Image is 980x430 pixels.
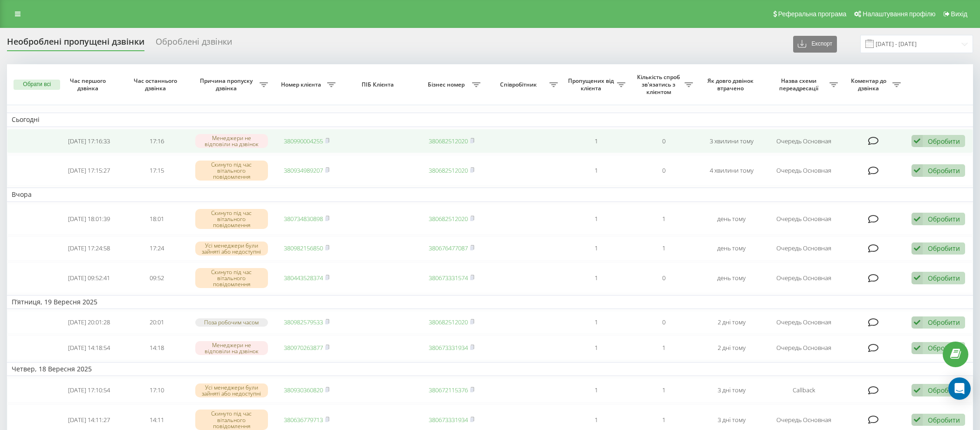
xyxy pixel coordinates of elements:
a: 380982579533 [284,318,323,326]
div: Open Intercom Messenger [948,377,971,400]
td: 1 [630,204,698,235]
span: Співробітник [490,81,549,88]
span: Час останнього дзвінка [130,77,183,92]
button: Експорт [793,36,837,53]
td: Очередь Основная [765,236,843,261]
td: Очередь Основная [765,336,843,360]
td: 4 хвилини тому [698,155,765,186]
a: 380682512020 [429,215,468,223]
td: 1 [630,336,698,360]
span: Кількість спроб зв'язатись з клієнтом [635,74,685,95]
button: Обрати всі [14,80,60,90]
td: [DATE] 14:18:54 [55,336,123,360]
td: 1 [562,236,630,261]
div: Скинуто під час вітального повідомлення [195,209,268,229]
a: 380673331934 [429,343,468,352]
td: 0 [630,129,698,154]
a: 380676477087 [429,244,468,252]
div: Скинуто під час вітального повідомлення [195,410,268,430]
div: Обробити [928,318,960,327]
span: Реферальна програма [778,10,847,18]
td: 18:01 [123,204,191,235]
div: Обробити [928,137,960,146]
td: день тому [698,236,765,261]
span: Час першого дзвінка [63,77,116,92]
td: 2 дні тому [698,311,765,334]
td: 3 дні тому [698,378,765,403]
span: Номер клієнта [277,81,327,88]
span: Пропущених від клієнта [567,77,617,92]
td: [DATE] 18:01:39 [55,204,123,235]
td: 17:16 [123,129,191,154]
span: ПІБ Клієнта [348,81,409,88]
td: 17:10 [123,378,191,403]
div: Обробити [928,215,960,223]
td: 20:01 [123,311,191,334]
div: Оброблені дзвінки [156,37,232,51]
span: Вихід [951,10,967,18]
td: Очередь Основная [765,129,843,154]
td: 17:15 [123,155,191,186]
a: 380673331574 [429,274,468,282]
a: 380982156850 [284,244,323,252]
td: [DATE] 17:10:54 [55,378,123,403]
a: 380734830898 [284,215,323,223]
a: 380990004255 [284,137,323,145]
td: 1 [562,262,630,293]
div: Обробити [928,343,960,352]
td: [DATE] 20:01:28 [55,311,123,334]
a: 380673331934 [429,416,468,424]
td: [DATE] 17:15:27 [55,155,123,186]
a: 380930360820 [284,386,323,394]
td: [DATE] 09:52:41 [55,262,123,293]
span: Бізнес номер [422,81,472,88]
td: 09:52 [123,262,191,293]
td: Callback [765,378,843,403]
td: Вчора [7,188,973,202]
a: 380682512020 [429,318,468,326]
td: 2 дні тому [698,336,765,360]
div: Поза робочим часом [195,318,268,326]
span: Причина пропуску дзвінка [195,77,260,92]
div: Скинуто під час вітального повідомлення [195,268,268,289]
a: 380682512020 [429,166,468,175]
div: Обробити [928,274,960,282]
a: 380682512020 [429,137,468,145]
a: 380636779713 [284,416,323,424]
td: 1 [562,155,630,186]
td: Очередь Основная [765,311,843,334]
td: Очередь Основная [765,204,843,235]
td: [DATE] 17:24:58 [55,236,123,261]
td: 0 [630,262,698,293]
td: день тому [698,204,765,235]
div: Обробити [928,244,960,253]
a: 380672115376 [429,386,468,394]
div: Усі менеджери були зайняті або недоступні [195,383,268,397]
td: Очередь Основная [765,155,843,186]
td: 17:24 [123,236,191,261]
td: 1 [562,129,630,154]
td: П’ятниця, 19 Вересня 2025 [7,295,973,309]
span: Налаштування профілю [863,10,935,18]
span: Як довго дзвінок втрачено [705,77,758,92]
td: Очередь Основная [765,262,843,293]
td: 1 [630,236,698,261]
div: Обробити [928,416,960,424]
a: 380934989207 [284,166,323,175]
td: 14:18 [123,336,191,360]
td: 0 [630,155,698,186]
td: день тому [698,262,765,293]
td: 1 [630,378,698,403]
div: Обробити [928,386,960,395]
span: Назва схеми переадресації [770,77,829,92]
td: 1 [562,378,630,403]
a: 380443528374 [284,274,323,282]
div: Менеджери не відповіли на дзвінок [195,341,268,355]
td: [DATE] 17:16:33 [55,129,123,154]
td: 1 [562,336,630,360]
td: 1 [562,311,630,334]
a: 380970263877 [284,343,323,352]
div: Обробити [928,166,960,175]
div: Необроблені пропущені дзвінки [7,37,144,51]
td: 0 [630,311,698,334]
